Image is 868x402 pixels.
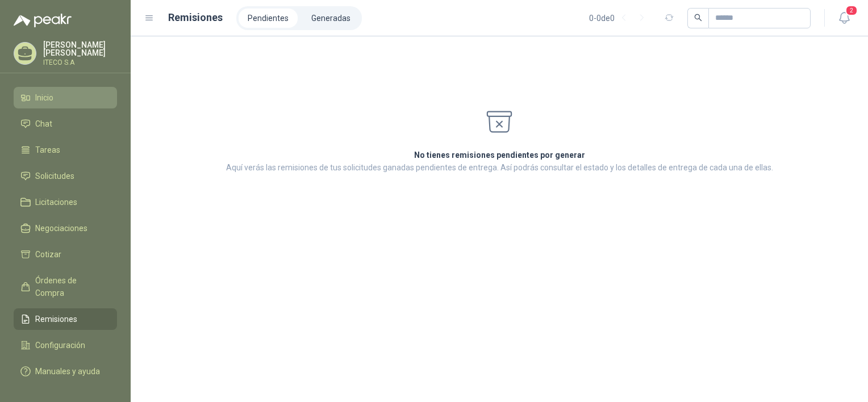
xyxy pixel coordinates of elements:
span: Licitaciones [35,196,77,208]
a: Licitaciones [14,191,117,213]
span: search [694,14,702,22]
a: Negociaciones [14,217,117,239]
button: 2 [834,8,854,28]
a: Inicio [14,87,117,108]
span: Remisiones [35,313,77,325]
a: Manuales y ayuda [14,361,117,382]
a: Solicitudes [14,165,117,187]
a: Remisiones [14,308,117,330]
span: Tareas [35,144,60,156]
p: [PERSON_NAME] [PERSON_NAME] [43,41,117,57]
span: Órdenes de Compra [35,274,106,299]
a: Órdenes de Compra [14,270,117,304]
a: Cotizar [14,244,117,265]
span: Cotizar [35,248,61,261]
span: 2 [845,5,858,16]
a: Tareas [14,139,117,161]
a: Pendientes [239,9,298,28]
span: Inicio [35,91,53,104]
div: 0 - 0 de 0 [589,9,651,27]
span: Negociaciones [35,222,87,235]
span: Configuración [35,339,85,351]
strong: No tienes remisiones pendientes por generar [414,150,585,160]
h1: Remisiones [168,10,223,26]
a: Chat [14,113,117,135]
p: ITECO S.A [43,59,117,66]
span: Solicitudes [35,170,74,182]
p: Aquí verás las remisiones de tus solicitudes ganadas pendientes de entrega. Así podrás consultar ... [226,161,773,174]
span: Manuales y ayuda [35,365,100,378]
span: Chat [35,118,52,130]
img: Logo peakr [14,14,72,27]
a: Generadas [302,9,360,28]
a: Configuración [14,334,117,356]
